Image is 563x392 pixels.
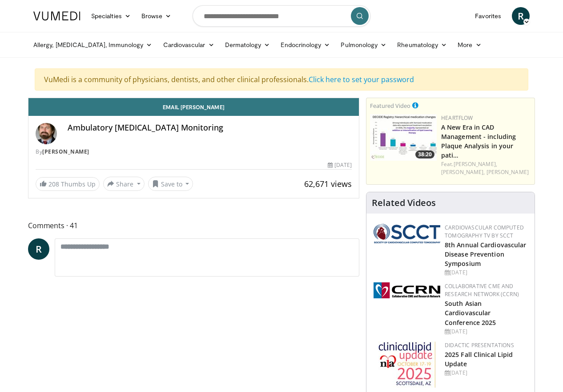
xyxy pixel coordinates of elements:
a: A New Era in CAD Management - including Plaque Analysis in your pati… [441,123,516,159]
a: 8th Annual Cardiovascular Disease Prevention Symposium [445,241,527,268]
a: [PERSON_NAME], [454,160,497,168]
a: [PERSON_NAME] [42,148,89,155]
a: Allergy, [MEDICAL_DATA], Immunology [28,36,158,54]
div: [DATE] [445,269,527,277]
h4: Related Videos [372,198,436,208]
a: Favorites [470,7,507,25]
a: [PERSON_NAME] [487,168,529,176]
a: Collaborative CME and Research Network (CCRN) [445,282,519,298]
a: Heartflow [441,114,473,122]
a: 38:20 [370,114,437,161]
span: 208 [48,180,59,188]
div: [DATE] [328,161,352,169]
a: 208 Thumbs Up [36,177,100,191]
img: 51a70120-4f25-49cc-93a4-67582377e75f.png.150x105_q85_autocrop_double_scale_upscale_version-0.2.png [374,224,440,243]
button: Share [103,177,145,191]
a: R [28,238,49,260]
a: Cardiovascular Computed Tomography TV by SCCT [445,224,524,239]
div: Didactic Presentations [445,341,527,349]
div: By [36,148,352,156]
a: R [512,7,530,25]
a: Browse [136,7,177,25]
img: a04ee3ba-8487-4636-b0fb-5e8d268f3737.png.150x105_q85_autocrop_double_scale_upscale_version-0.2.png [374,282,440,298]
a: [PERSON_NAME], [441,168,485,176]
input: Search topics, interventions [193,5,370,27]
img: Avatar [36,123,57,144]
a: Endocrinology [275,36,335,54]
img: 738d0e2d-290f-4d89-8861-908fb8b721dc.150x105_q85_crop-smart_upscale.jpg [370,114,437,161]
a: Specialties [86,7,136,25]
a: Rheumatology [392,36,452,54]
button: Save to [148,177,193,191]
a: Email [PERSON_NAME] [28,98,359,116]
a: Click here to set your password [309,75,414,84]
div: [DATE] [445,369,527,377]
a: South Asian Cardiovascular Conference 2025 [445,299,496,326]
img: VuMedi Logo [33,12,80,20]
div: [DATE] [445,328,527,336]
span: 62,671 views [304,178,352,189]
a: Dermatology [220,36,276,54]
a: 2025 Fall Clinical Lipid Update [445,350,513,368]
div: VuMedi is a community of physicians, dentists, and other clinical professionals. [35,68,528,91]
small: Featured Video [370,102,410,110]
div: Feat. [441,160,531,176]
img: d65bce67-f81a-47c5-b47d-7b8806b59ca8.jpg.150x105_q85_autocrop_double_scale_upscale_version-0.2.jpg [378,341,436,388]
a: More [452,36,487,54]
span: 38:20 [415,150,434,158]
h4: Ambulatory [MEDICAL_DATA] Monitoring [68,123,352,133]
a: Pulmonology [335,36,392,54]
a: Cardiovascular [158,36,220,54]
span: Comments 41 [28,220,359,231]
